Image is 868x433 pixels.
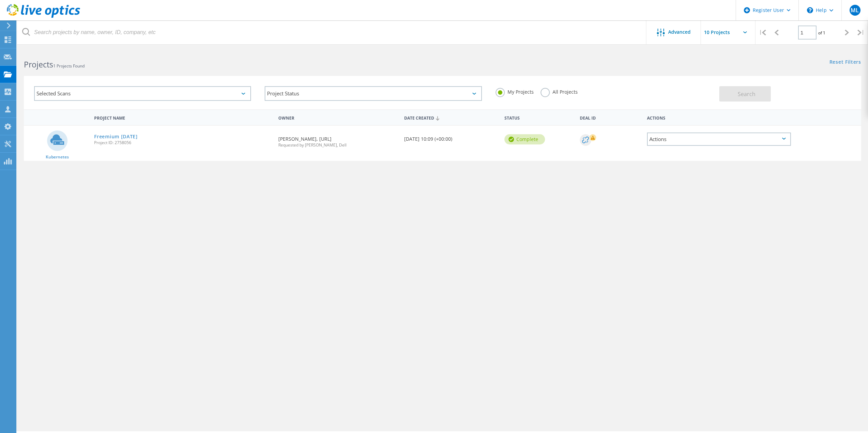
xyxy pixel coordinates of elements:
[668,30,691,34] span: Advanced
[501,111,576,124] div: Status
[829,60,861,65] a: Reset Filters
[496,88,534,94] label: My Projects
[851,7,859,13] span: ML
[647,133,791,146] div: Actions
[17,20,647,44] input: Search projects by name, owner, ID, company, etc
[401,111,501,124] div: Date Created
[7,14,80,19] a: Live Optics Dashboard
[755,20,769,45] div: |
[94,134,138,139] a: Freemium [DATE]
[854,20,868,45] div: |
[265,86,482,101] div: Project Status
[94,141,271,145] span: Project ID: 2758056
[24,59,53,70] b: Projects
[541,88,578,94] label: All Projects
[738,90,755,98] span: Search
[275,111,400,124] div: Owner
[719,86,771,102] button: Search
[53,63,85,69] span: 1 Projects Found
[34,86,251,101] div: Selected Scans
[576,111,643,124] div: Deal Id
[278,143,397,147] span: Requested by [PERSON_NAME], Dell
[91,111,275,124] div: Project Name
[46,155,69,159] span: Kubernetes
[401,126,501,148] div: [DATE] 10:09 (+00:00)
[807,7,813,13] svg: \n
[504,134,545,144] div: Complete
[275,126,400,154] div: [PERSON_NAME], [URL]
[644,111,794,124] div: Actions
[818,30,825,36] span: of 1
